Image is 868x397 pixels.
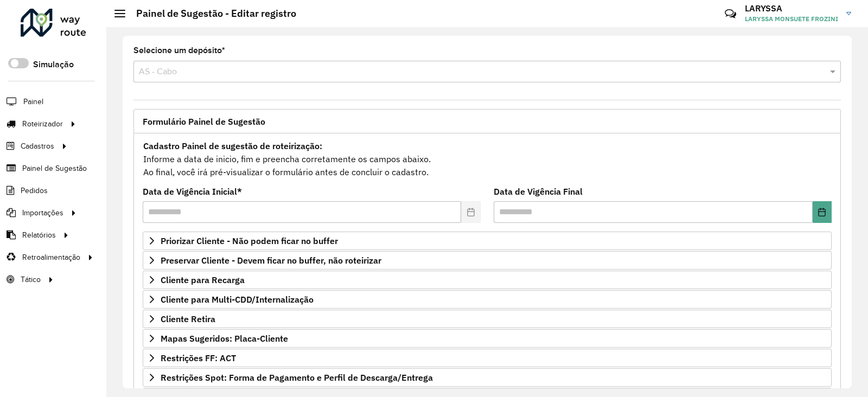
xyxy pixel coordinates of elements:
button: Choose Date [813,201,832,223]
label: Data de Vigência Final [494,185,583,198]
label: Selecione um depósito [133,44,225,57]
a: Contato Rápido [719,2,742,25]
span: Roteirizador [22,118,63,130]
label: Simulação [33,58,74,71]
span: Mapas Sugeridos: Placa-Cliente [161,334,288,343]
span: LARYSSA MONSUETE FROZINI [745,14,838,24]
span: Cliente para Multi-CDD/Internalização [161,295,314,304]
label: Data de Vigência Inicial [143,185,242,198]
span: Relatórios [22,229,56,241]
span: Formulário Painel de Sugestão [143,117,265,126]
span: Restrições FF: ACT [161,354,236,362]
a: Cliente para Multi-CDD/Internalização [143,290,832,309]
span: Restrições Spot: Forma de Pagamento e Perfil de Descarga/Entrega [161,373,433,382]
strong: Cadastro Painel de sugestão de roteirização: [143,140,322,151]
h3: LARYSSA [745,3,838,14]
div: Informe a data de inicio, fim e preencha corretamente os campos abaixo. Ao final, você irá pré-vi... [143,139,832,179]
span: Tático [21,274,41,285]
span: Painel de Sugestão [22,163,87,174]
a: Cliente Retira [143,310,832,328]
span: Painel [23,96,43,107]
span: Importações [22,207,63,219]
h2: Painel de Sugestão - Editar registro [125,8,296,20]
a: Priorizar Cliente - Não podem ficar no buffer [143,232,832,250]
span: Cadastros [21,140,54,152]
span: Retroalimentação [22,252,80,263]
a: Mapas Sugeridos: Placa-Cliente [143,329,832,348]
a: Restrições Spot: Forma de Pagamento e Perfil de Descarga/Entrega [143,368,832,387]
span: Priorizar Cliente - Não podem ficar no buffer [161,236,338,245]
span: Preservar Cliente - Devem ficar no buffer, não roteirizar [161,256,381,265]
a: Cliente para Recarga [143,271,832,289]
span: Pedidos [21,185,48,196]
a: Preservar Cliente - Devem ficar no buffer, não roteirizar [143,251,832,270]
span: Cliente Retira [161,315,215,323]
a: Restrições FF: ACT [143,349,832,367]
span: Cliente para Recarga [161,276,245,284]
